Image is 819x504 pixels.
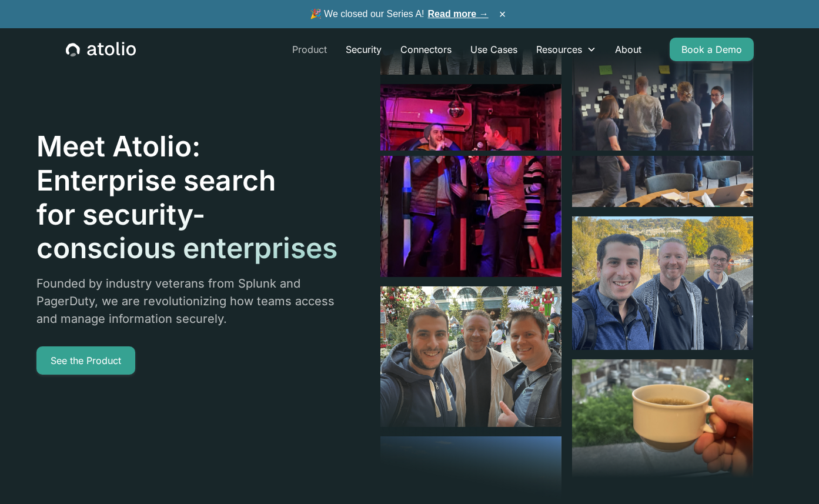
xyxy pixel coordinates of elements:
img: image [380,286,561,427]
div: Resources [536,42,582,56]
h1: Meet Atolio: Enterprise search for security-conscious enterprises [36,129,339,265]
a: Product [283,38,336,61]
a: About [606,38,651,61]
a: Use Cases [461,38,527,61]
div: Resources [527,38,606,61]
span: 🎉 We closed our Series A! [310,7,489,21]
img: image [572,359,753,489]
a: home [66,42,136,57]
a: Book a Demo [670,38,754,61]
img: image [572,216,753,349]
img: image [572,14,753,207]
p: Founded by industry veterans from Splunk and PagerDuty, we are revolutionizing how teams access a... [36,275,339,328]
a: Connectors [391,38,461,61]
iframe: Chat Widget [760,448,819,504]
a: Security [336,38,391,61]
button: × [496,8,510,21]
a: See the Product [36,346,135,375]
a: Read more → [428,9,489,19]
img: image [380,84,561,277]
